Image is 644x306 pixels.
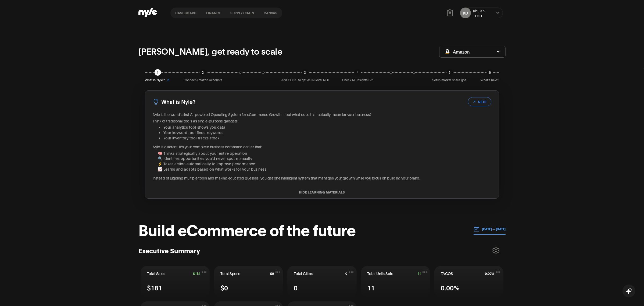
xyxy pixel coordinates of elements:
[346,272,348,275] span: 0
[138,44,282,57] p: [PERSON_NAME], get ready to scale
[480,227,506,231] p: [DATE] — [DATE]
[158,161,491,166] li: ⚡ Takes action automatically to improve performance
[434,266,503,297] button: TACOS0.00%0.00%
[220,283,228,292] span: $0
[161,97,195,106] h3: What is Nyle?
[201,11,226,15] button: finance
[361,266,430,297] button: Total Units Sold1111
[473,8,485,13] div: Khulan
[281,78,329,83] span: Add COGS to get ASIN level ROI
[147,283,162,292] span: $181
[294,271,313,276] span: Total Clicks
[342,78,373,83] span: Check MI Insights 0/2
[220,271,241,276] span: Total Spend
[226,11,259,15] button: Supply chain
[153,118,491,124] p: Think of traditional tools as single-purpose gadgets:
[138,246,200,255] h3: Executive Summary
[158,166,491,172] li: 📈 Learns and adapts based on what works for your business
[141,266,210,297] button: Total Sales$181$181
[270,272,274,275] span: $0
[184,78,222,83] span: Connect Amazon Accounts
[453,49,470,55] span: Amazon
[158,150,491,156] li: 🧠 Thinks strategically about your entire operation
[163,135,491,140] li: Your inventory tool tracks stock
[145,190,499,194] button: HIDE LEARNING MATERIALS
[439,46,506,58] button: Amazon
[147,271,165,276] span: Total Sales
[474,224,506,235] button: [DATE] — [DATE]
[432,78,467,83] span: Setup market share goal
[468,97,491,106] button: NEXT
[473,8,485,18] button: KhulanCEO
[214,266,283,297] button: Total Spend$0$0
[170,11,201,15] button: Dashboard
[138,221,356,237] h1: Build eCommerce of the future
[158,156,491,161] li: 🔍 Identifies opportunities you'd never spot manually
[367,271,393,276] span: Total Units Sold
[417,272,421,275] span: 11
[441,271,453,276] span: TACOS
[474,226,480,232] img: 01.01.24 — 07.01.24
[445,49,450,54] img: Amazon
[446,69,453,76] div: 5
[145,78,165,83] span: What is Nyle?
[153,112,491,117] p: Nyle is the world's first AI-powered Operating System for eCommerce Growth – but what does that a...
[193,272,201,275] span: $181
[302,69,308,76] div: 3
[441,283,460,292] span: 0.00%
[155,69,161,76] div: 1
[486,69,493,76] div: 6
[153,175,491,181] p: Instead of juggling multiple tools and making educated guesses, you get one intelligent system th...
[460,8,471,18] button: KD
[473,13,485,18] div: CEO
[354,69,361,76] div: 4
[485,272,494,275] span: 0.00%
[481,78,499,83] span: What’s next?
[153,99,159,105] img: LightBulb
[163,124,491,130] li: Your analytics tool shows you data
[367,283,375,292] span: 11
[294,283,298,292] span: 0
[153,144,491,149] p: Nyle is different. It's your complete business command center that:
[200,69,206,76] div: 2
[163,130,491,135] li: Your keyword tool finds keywords
[259,11,282,15] button: Canvas
[287,266,356,297] button: Total Clicks00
